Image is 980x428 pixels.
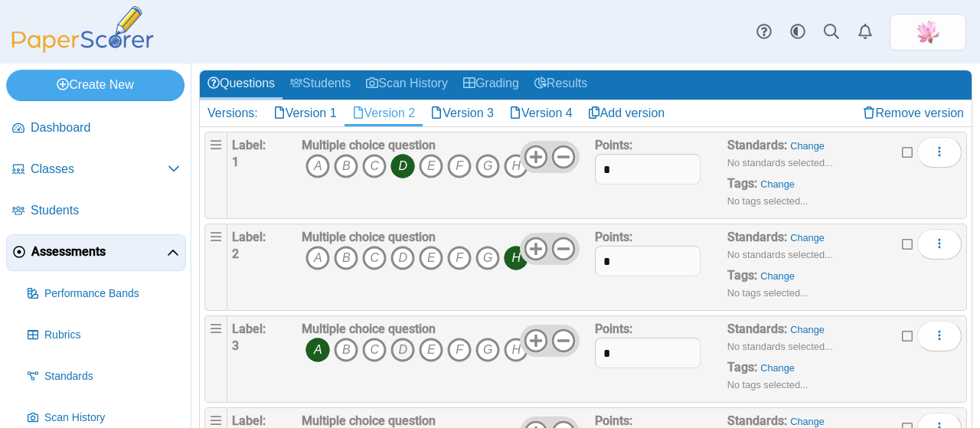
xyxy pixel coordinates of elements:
i: B [334,246,358,270]
i: H [504,246,528,270]
a: Performance Bands [21,276,186,312]
b: Multiple choice question [302,230,436,244]
a: Change [760,362,795,374]
b: Points: [595,230,632,244]
i: C [362,338,387,362]
b: Label: [232,413,266,428]
i: D [390,154,415,178]
i: A [305,246,330,270]
i: C [362,246,387,270]
small: No standards selected... [727,341,833,352]
a: Grading [456,70,527,99]
b: Points: [595,413,632,428]
i: B [334,154,358,178]
small: No tags selected... [727,195,808,207]
button: More options [917,321,962,351]
i: F [447,246,472,270]
a: Students [6,193,186,230]
span: Students [31,202,180,219]
button: More options [917,229,962,260]
a: Assessments [6,234,186,271]
b: Standards: [727,413,787,428]
b: Tags: [727,268,757,283]
a: Change [790,140,825,152]
a: Questions [200,70,283,99]
i: E [419,246,443,270]
span: Dashboard [31,119,180,136]
img: PaperScorer [6,6,159,53]
a: Results [527,70,595,99]
i: C [362,154,387,178]
div: Versions: [200,100,266,126]
a: Version 3 [423,100,501,126]
b: Multiple choice question [302,413,436,428]
b: Tags: [727,360,757,374]
span: Assessments [31,243,167,260]
b: Tags: [727,176,757,191]
i: E [419,338,443,362]
a: Change [760,178,795,190]
a: Version 1 [266,100,345,126]
a: Alerts [848,15,882,49]
b: Label: [232,230,266,244]
b: Standards: [727,230,787,244]
i: D [390,246,415,270]
a: Add version [580,100,673,126]
a: Create New [6,70,185,100]
small: No standards selected... [727,249,833,260]
button: More options [917,137,962,168]
b: 3 [232,338,239,353]
b: 2 [232,247,239,261]
i: H [504,338,528,362]
a: Rubrics [21,317,186,354]
a: Change [790,324,825,335]
i: F [447,154,472,178]
a: Students [283,70,358,99]
i: D [390,338,415,362]
i: E [419,154,443,178]
a: Remove version [855,100,972,126]
b: 1 [232,155,239,169]
a: Dashboard [6,110,186,147]
b: Multiple choice question [302,322,436,336]
small: No tags selected... [727,287,808,299]
i: G [475,154,500,178]
div: Drag handle [204,132,227,219]
b: Standards: [727,138,787,152]
i: A [305,338,330,362]
a: ps.MuGhfZT6iQwmPTCC [890,14,966,51]
i: B [334,338,358,362]
b: Multiple choice question [302,138,436,152]
i: H [504,154,528,178]
i: A [305,154,330,178]
i: F [447,338,472,362]
a: Change [760,270,795,282]
a: Change [790,232,825,243]
span: Rubrics [44,328,180,343]
a: Version 4 [501,100,580,126]
a: Scan History [358,70,456,99]
img: ps.MuGhfZT6iQwmPTCC [916,20,940,44]
a: Classes [6,152,186,188]
div: Drag handle [204,315,227,403]
b: Label: [232,138,266,152]
span: Scan History [44,410,180,426]
b: Standards: [727,322,787,336]
i: G [475,338,500,362]
a: Version 2 [345,100,423,126]
b: Points: [595,322,632,336]
small: No standards selected... [727,157,833,168]
b: Points: [595,138,632,152]
span: Classes [31,161,168,178]
a: PaperScorer [6,42,159,55]
i: G [475,246,500,270]
span: Xinmei Li [916,20,940,44]
span: Standards [44,369,180,384]
div: Drag handle [204,224,227,311]
small: No tags selected... [727,379,808,390]
a: Change [790,416,825,427]
span: Performance Bands [44,286,180,302]
a: Standards [21,358,186,395]
b: Label: [232,322,266,336]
